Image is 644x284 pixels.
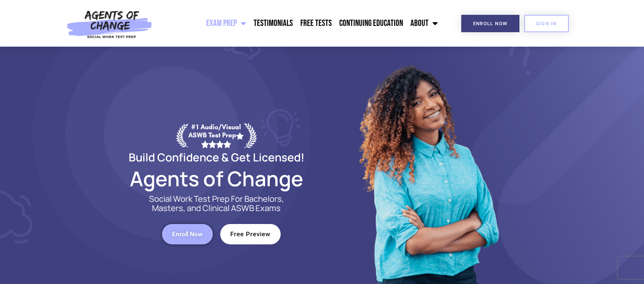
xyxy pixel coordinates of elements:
[202,14,250,33] a: Exam Prep
[156,14,442,33] nav: Menu
[524,15,569,32] a: SIGN IN
[473,21,508,26] span: Enroll Now
[336,14,407,33] a: Continuing Education
[188,123,244,148] div: #1 Audio/Visual ASWB Test Prep
[141,194,293,213] p: Social Work Test Prep For Bachelors, Masters, and Clinical ASWB Exams
[297,14,336,33] a: Free Tests
[250,14,297,33] a: Testimonials
[461,15,519,32] a: Enroll Now
[111,170,322,187] h2: Agents of Change
[220,224,281,244] a: Free Preview
[536,21,557,26] span: SIGN IN
[407,14,442,33] a: About
[162,224,213,244] a: Enroll Now
[111,152,322,163] h2: Build Confidence & Get Licensed!
[230,231,271,237] span: Free Preview
[172,231,203,237] span: Enroll Now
